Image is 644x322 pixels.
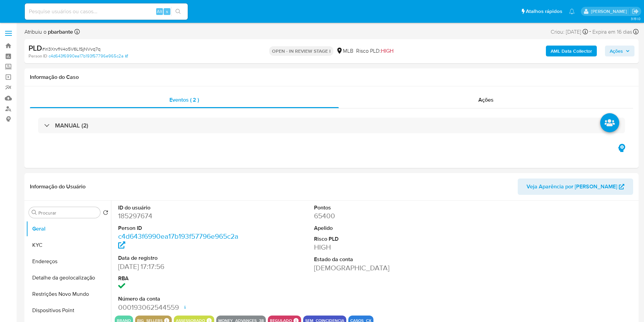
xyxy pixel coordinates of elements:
span: Eventos ( 2 ) [169,96,199,104]
input: Procurar [38,210,97,216]
button: Restrições Novo Mundo [26,286,111,302]
button: Retornar ao pedido padrão [103,210,108,217]
dt: Pontos [314,204,438,211]
dd: 65400 [314,211,438,221]
button: KYC [26,237,111,253]
input: Pesquise usuários ou casos... [25,7,188,16]
a: c4d643f6990ea17b193f57796e965c2a [49,53,128,59]
button: Ações [605,46,634,56]
dd: HIGH [314,242,438,252]
b: pbarbante [47,28,73,36]
h3: MANUAL (2) [55,122,88,129]
button: brand [117,319,131,322]
span: Risco PLD: [356,47,393,55]
span: s [166,8,168,15]
button: Veja Aparência por [PERSON_NAME] [518,179,633,195]
button: big_sellers [137,319,163,322]
b: PLD [29,43,42,53]
button: Dispositivos Point [26,302,111,319]
button: AML Data Collector [546,46,597,56]
dd: [DATE] 17:17:56 [118,262,242,271]
button: Geral [26,221,111,237]
dt: Person ID [118,224,242,232]
span: HIGH [381,47,393,55]
button: Procurar [32,210,37,215]
span: Ações [610,46,623,56]
span: - [589,27,591,36]
dd: [DEMOGRAPHIC_DATA] [314,263,438,273]
div: MANUAL (2) [38,118,625,133]
p: priscilla.barbante@mercadopago.com.br [591,8,629,15]
dt: Risco PLD [314,235,438,243]
button: Endereços [26,253,111,270]
button: search-icon [171,7,185,16]
span: Ações [478,96,494,104]
dd: 185297674 [118,211,242,221]
dd: 000193062544559 [118,303,242,312]
span: Atribuiu o [24,28,73,36]
button: casos_cx [350,319,371,322]
span: Expira em 16 dias [592,28,632,36]
dt: Estado da conta [314,256,438,263]
button: Detalhe da geolocalização [26,270,111,286]
a: Notificações [569,9,575,14]
a: Sair [632,8,639,15]
b: Person ID [29,53,47,59]
button: assessorado [176,319,205,322]
span: Atalhos rápidos [526,8,562,15]
div: Criou: [DATE] [551,27,588,36]
dt: Apelido [314,224,438,232]
p: OPEN - IN REVIEW STAGE I [269,46,333,56]
dt: RBA [118,275,242,282]
a: c4d643f6990ea17b193f57796e965c2a [118,231,238,251]
button: sem_coincidencia [305,319,344,322]
h1: Informação do Usuário [30,183,86,190]
dt: Número da conta [118,295,242,303]
b: AML Data Collector [551,46,592,56]
button: regulado [270,319,292,322]
h1: Informação do Caso [30,74,633,81]
div: MLB [336,47,353,55]
span: Veja Aparência por [PERSON_NAME] [527,179,617,195]
span: # iri3XrvfN4o5V6L1SjNVvq7q [42,46,100,52]
dt: ID do usuário [118,204,242,211]
button: money_advances_38 [218,319,264,322]
dt: Data de registro [118,254,242,262]
span: Alt [157,8,162,15]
